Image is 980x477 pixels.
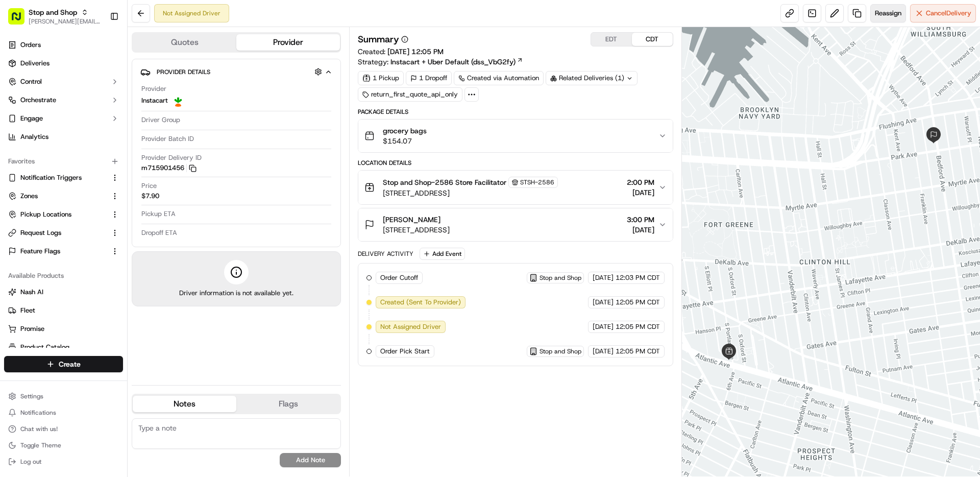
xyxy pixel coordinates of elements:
[380,347,430,356] span: Order Pick Start
[20,409,56,417] span: Notifications
[29,7,77,17] button: Stop and Shop
[141,134,194,144] span: Provider Batch ID
[8,228,107,237] a: Request Logs
[20,77,42,86] span: Control
[20,343,69,352] span: Product Catalog
[540,347,581,355] span: Stop and Shop
[358,171,672,204] button: Stop and Shop-2586 Store FacilitatorSTSH-2586[STREET_ADDRESS]2:00 PM[DATE]
[4,268,123,284] div: Available Products
[4,110,123,127] button: Engage
[8,306,119,315] a: Fleet
[133,396,236,412] button: Notes
[358,87,462,102] div: return_first_quote_api_only
[4,356,123,372] button: Create
[20,132,48,141] span: Analytics
[20,458,41,466] span: Log out
[627,177,654,187] span: 2:00 PM
[4,389,123,403] button: Settings
[4,55,123,71] a: Deliveries
[4,225,123,241] button: Request Logs
[20,247,60,256] span: Feature Flags
[520,178,554,186] span: STSH-2586
[4,243,123,259] button: Feature Flags
[616,347,660,356] span: 12:05 PM CDT
[4,422,123,436] button: Chat with us!
[358,57,523,67] div: Strategy:
[540,274,581,282] span: Stop and Shop
[172,94,184,107] img: profile_instacart_ahold_partner.png
[141,181,157,190] span: Price
[141,115,180,125] span: Driver Group
[72,173,124,181] a: Powered byPylon
[632,33,673,46] button: CDT
[358,46,444,57] span: Created:
[593,347,614,356] span: [DATE]
[20,441,61,449] span: Toggle Theme
[141,209,176,219] span: Pickup ETA
[627,187,654,198] span: [DATE]
[616,273,660,282] span: 12:03 PM CDT
[358,71,404,85] div: 1 Pickup
[59,359,81,369] span: Create
[236,396,340,412] button: Flags
[390,57,516,67] span: Instacart + Uber Default (dss_VbG2fy)
[4,302,123,319] button: Fleet
[8,173,107,182] a: Notification Triggers
[546,71,638,85] div: Related Deliveries (1)
[4,455,123,469] button: Log out
[358,250,413,258] div: Delivery Activity
[4,4,106,29] button: Stop and Shop[PERSON_NAME][EMAIL_ADDRESS][DOMAIN_NAME]
[20,192,38,201] span: Zones
[20,288,43,297] span: Nash AI
[29,17,102,26] span: [PERSON_NAME][EMAIL_ADDRESS][DOMAIN_NAME]
[4,170,123,186] button: Notification Triggers
[8,324,119,333] a: Promise
[140,63,332,80] button: Provider Details
[4,284,123,300] button: Nash AI
[20,40,41,50] span: Orders
[380,298,461,307] span: Created (Sent To Provider)
[8,343,119,352] a: Product Catalog
[383,225,450,235] span: [STREET_ADDRESS]
[4,438,123,452] button: Toggle Theme
[380,322,441,331] span: Not Assigned Driver
[141,96,168,105] span: Instacart
[102,173,124,181] span: Pylon
[20,392,43,400] span: Settings
[8,192,107,201] a: Zones
[20,210,71,219] span: Pickup Locations
[616,322,660,331] span: 12:05 PM CDT
[4,206,123,223] button: Pickup Locations
[4,153,123,170] div: Favorites
[358,208,672,241] button: [PERSON_NAME][STREET_ADDRESS]3:00 PM[DATE]
[358,35,399,44] h3: Summary
[8,247,107,256] a: Feature Flags
[4,406,123,420] button: Notifications
[380,273,418,282] span: Order Cutoff
[875,9,901,18] span: Reassign
[8,210,107,219] a: Pickup Locations
[141,192,159,201] span: $7.90
[406,71,452,85] div: 1 Dropoff
[383,126,427,136] span: grocery bags
[593,322,614,331] span: [DATE]
[383,188,558,198] span: [STREET_ADDRESS]
[616,298,660,307] span: 12:05 PM CDT
[20,59,50,68] span: Deliveries
[383,214,440,225] span: [PERSON_NAME]
[454,71,544,85] a: Created via Automation
[20,173,82,182] span: Notification Triggers
[4,188,123,204] button: Zones
[141,153,202,162] span: Provider Delivery ID
[627,214,654,225] span: 3:00 PM
[387,47,444,56] span: [DATE] 12:05 PM
[358,120,672,152] button: grocery bags$154.07
[420,248,465,260] button: Add Event
[4,92,123,108] button: Orchestrate
[4,321,123,337] button: Promise
[383,177,506,187] span: Stop and Shop-2586 Store Facilitator
[627,225,654,235] span: [DATE]
[870,4,906,22] button: Reassign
